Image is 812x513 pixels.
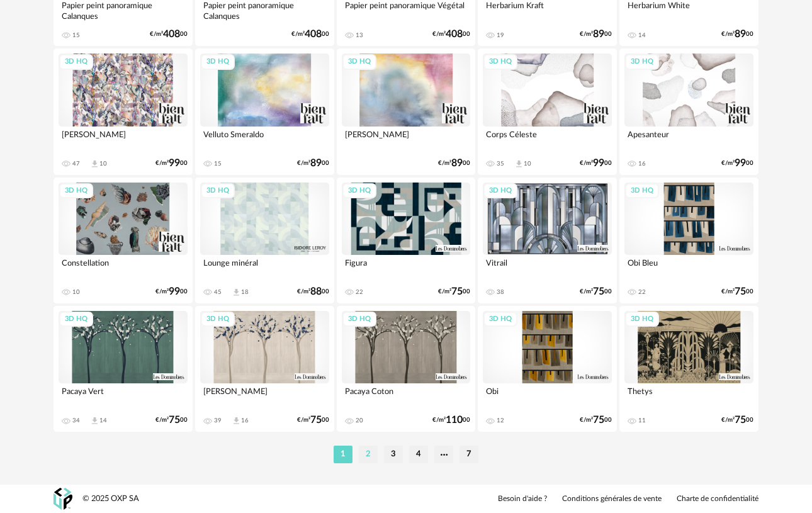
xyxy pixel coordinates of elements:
a: Besoin d'aide ? [498,494,547,504]
div: 22 [638,288,646,296]
div: Figura [342,255,471,280]
span: 99 [169,288,180,296]
a: 3D HQ Figura 22 €/m²7500 [337,178,476,303]
span: 89 [451,159,463,167]
div: Constellation [59,255,188,280]
div: €/m² 00 [580,416,612,424]
span: 75 [593,288,604,296]
span: 408 [163,30,180,38]
div: [PERSON_NAME] [200,383,329,409]
div: 20 [356,417,363,424]
a: 3D HQ Obi Bleu 22 €/m²7500 [619,178,758,303]
a: Conditions générales de vente [562,494,662,504]
div: 10 [72,288,80,296]
a: Charte de confidentialité [677,494,758,504]
span: 408 [446,30,463,38]
div: €/m² 00 [438,288,470,296]
div: 3D HQ [483,312,517,327]
div: 10 [524,160,531,167]
span: 75 [310,416,322,424]
div: 10 [99,160,107,167]
span: 408 [305,30,322,38]
div: 3D HQ [342,312,376,327]
a: 3D HQ Vitrail 38 €/m²7500 [478,178,617,303]
a: 3D HQ [PERSON_NAME] 39 Download icon 16 €/m²7500 [195,306,334,432]
span: 99 [593,159,604,167]
div: Vitrail [483,255,612,280]
li: 7 [460,446,478,463]
div: 19 [497,31,504,39]
div: 14 [638,31,646,39]
div: 45 [214,288,222,296]
div: 3D HQ [625,312,659,327]
div: 35 [497,160,504,167]
span: 75 [169,416,180,424]
div: 22 [356,288,363,296]
div: 3D HQ [201,312,235,327]
div: 13 [356,31,363,39]
div: 15 [214,160,222,167]
div: €/m² 00 [150,30,188,38]
div: €/m² 00 [155,159,188,167]
li: 4 [409,446,428,463]
a: 3D HQ Velluto Smeraldo 15 €/m²8900 [195,48,334,174]
div: €/m² 00 [432,30,470,38]
div: 3D HQ [201,183,235,199]
span: 75 [735,416,746,424]
div: €/m² 00 [155,416,188,424]
span: 89 [310,159,322,167]
div: €/m² 00 [432,416,470,424]
a: 3D HQ [PERSON_NAME] 47 Download icon 10 €/m²9900 [54,48,193,174]
div: €/m² 00 [580,159,612,167]
div: Lounge minéral [200,255,329,280]
div: €/m² 00 [580,288,612,296]
div: 3D HQ [483,183,517,199]
div: 11 [638,417,646,424]
div: 16 [241,417,249,424]
div: 3D HQ [342,54,376,70]
div: €/m² 00 [721,159,753,167]
span: 88 [310,288,322,296]
div: 15 [72,31,80,39]
div: Obi Bleu [624,255,753,280]
div: 3D HQ [483,54,517,70]
div: Thetys [624,383,753,409]
div: €/m² 00 [438,159,470,167]
span: Download icon [90,159,99,169]
div: 3D HQ [201,54,235,70]
div: €/m² 00 [297,159,329,167]
div: €/m² 00 [155,288,188,296]
a: 3D HQ [PERSON_NAME] €/m²8900 [337,48,476,174]
span: Download icon [232,416,241,426]
div: [PERSON_NAME] [59,127,188,152]
div: 3D HQ [625,183,659,199]
div: 3D HQ [59,54,93,70]
div: 47 [72,160,80,167]
div: 34 [72,417,80,424]
div: © 2025 OXP SA [82,493,139,504]
div: Velluto Smeraldo [200,127,329,152]
img: OXP [54,488,72,510]
div: €/m² 00 [721,416,753,424]
div: Obi [483,383,612,409]
div: 3D HQ [59,312,93,327]
li: 2 [359,446,378,463]
span: 75 [593,416,604,424]
a: 3D HQ Thetys 11 €/m²7500 [619,306,758,432]
a: 3D HQ Constellation 10 €/m²9900 [54,178,193,303]
div: 39 [214,417,222,424]
span: 75 [735,288,746,296]
a: 3D HQ Pacaya Vert 34 Download icon 14 €/m²7500 [54,306,193,432]
a: 3D HQ Apesanteur 16 €/m²9900 [619,48,758,174]
a: 3D HQ Obi 12 €/m²7500 [478,306,617,432]
div: €/m² 00 [721,288,753,296]
div: 3D HQ [59,183,93,199]
span: 99 [169,159,180,167]
span: Download icon [232,288,241,297]
div: 16 [638,160,646,167]
span: 89 [593,30,604,38]
li: 1 [334,446,352,463]
span: 89 [735,30,746,38]
span: Download icon [514,159,524,169]
div: €/m² 00 [580,30,612,38]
